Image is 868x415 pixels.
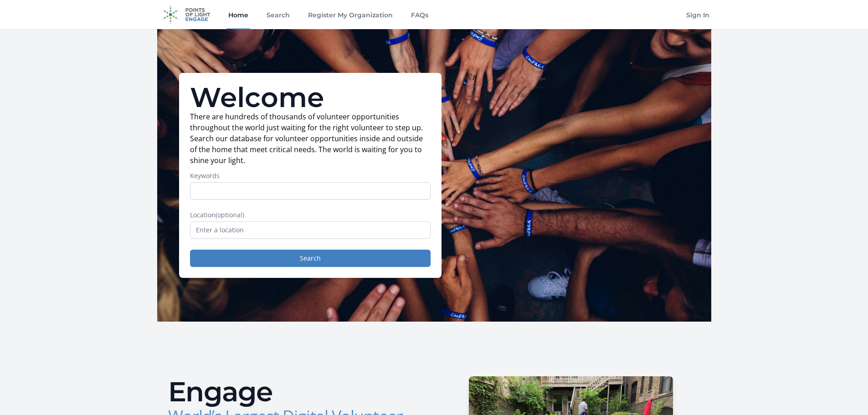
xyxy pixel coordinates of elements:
[168,378,427,405] h2: Engage
[216,210,244,219] span: (optional)
[190,111,431,166] p: There are hundreds of thousands of volunteer opportunities throughout the world just waiting for ...
[190,84,431,111] h1: Welcome
[190,210,431,220] label: Location
[190,171,431,180] label: Keywords
[190,250,431,267] button: Search
[190,221,431,239] input: Enter a location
